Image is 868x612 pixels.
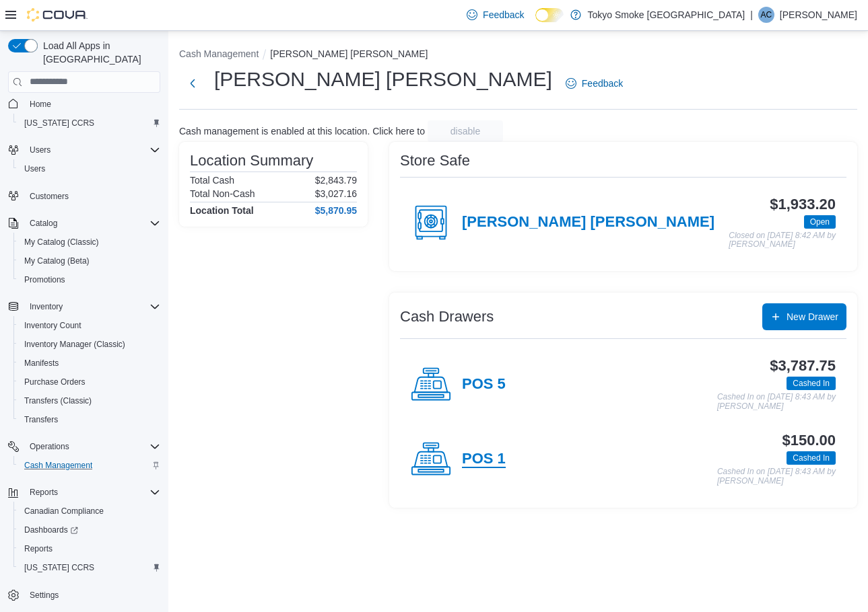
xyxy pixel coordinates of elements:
[24,438,160,455] span: Operations
[24,142,160,158] span: Users
[315,188,357,199] p: $3,027.16
[30,441,69,452] span: Operations
[315,205,357,216] h4: $5,870.95
[462,451,506,468] h4: POS 1
[190,175,234,186] h6: Total Cash
[19,412,160,428] span: Transfers
[462,376,506,393] h4: POS 5
[19,234,104,250] a: My Catalog (Classic)
[770,196,836,213] h3: $1,933.20
[13,502,166,521] button: Canadian Compliance
[179,48,259,59] button: Cash Management
[30,191,69,202] span: Customers
[190,153,313,169] h3: Location Summary
[24,506,104,517] span: Canadian Compliance
[19,355,160,371] span: Manifests
[3,483,166,502] button: Reports
[19,374,91,390] a: Purchase Orders
[38,39,160,66] span: Load All Apps in [GEOGRAPHIC_DATA]
[19,336,160,352] span: Inventory Manager (Classic)
[400,309,494,325] h3: Cash Drawers
[787,377,836,390] span: Cashed In
[19,317,87,334] a: Inventory Count
[461,1,529,28] a: Feedback
[19,374,160,390] span: Purchase Orders
[24,142,56,158] button: Users
[13,159,166,178] button: Users
[810,216,830,228] span: Open
[24,163,45,174] span: Users
[3,214,166,233] button: Catalog
[13,316,166,335] button: Inventory Count
[787,310,838,323] span: New Drawer
[3,437,166,456] button: Operations
[24,188,160,204] span: Customers
[19,393,97,409] a: Transfers (Classic)
[19,412,63,428] a: Transfers
[24,587,64,603] a: Settings
[24,562,94,573] span: [US_STATE] CCRS
[24,95,160,112] span: Home
[3,94,166,114] button: Home
[19,355,64,371] a: Manifests
[190,205,254,216] h4: Location Total
[179,126,425,137] p: Cash management is enabled at this location. Click here to
[24,414,58,425] span: Transfers
[13,252,166,270] button: My Catalog (Beta)
[762,303,846,330] button: New Drawer
[782,432,836,449] h3: $150.00
[400,153,470,169] h3: Store Safe
[758,7,774,23] div: Angela Cain
[19,234,160,250] span: My Catalog (Classic)
[793,452,830,464] span: Cashed In
[24,299,68,315] button: Inventory
[24,525,78,535] span: Dashboards
[13,558,166,577] button: [US_STATE] CCRS
[24,586,160,603] span: Settings
[793,377,830,389] span: Cashed In
[535,8,564,22] input: Dark Mode
[24,256,90,266] span: My Catalog (Beta)
[30,487,58,498] span: Reports
[804,215,836,229] span: Open
[19,393,160,409] span: Transfers (Classic)
[428,120,503,142] button: disable
[588,7,745,23] p: Tokyo Smoke [GEOGRAPHIC_DATA]
[24,118,94,128] span: [US_STATE] CCRS
[19,161,160,177] span: Users
[30,301,63,312] span: Inventory
[19,560,160,576] span: Washington CCRS
[13,410,166,429] button: Transfers
[19,457,160,473] span: Cash Management
[19,503,160,519] span: Canadian Compliance
[24,438,75,455] button: Operations
[13,456,166,475] button: Cash Management
[24,215,160,231] span: Catalog
[24,358,59,369] span: Manifests
[24,395,92,406] span: Transfers (Classic)
[560,70,628,97] a: Feedback
[13,521,166,539] a: Dashboards
[19,161,51,177] a: Users
[19,541,160,557] span: Reports
[24,274,65,285] span: Promotions
[13,539,166,558] button: Reports
[315,175,357,186] p: $2,843.79
[19,541,58,557] a: Reports
[24,377,86,387] span: Purchase Orders
[19,522,160,538] span: Dashboards
[19,522,84,538] a: Dashboards
[729,231,836,250] p: Closed on [DATE] 8:42 AM by [PERSON_NAME]
[30,218,57,229] span: Catalog
[190,188,255,199] h6: Total Non-Cash
[19,253,95,269] a: My Catalog (Beta)
[30,590,59,601] span: Settings
[717,393,836,411] p: Cashed In on [DATE] 8:43 AM by [PERSON_NAME]
[24,299,160,315] span: Inventory
[787,451,836,465] span: Cashed In
[30,99,51,110] span: Home
[24,543,53,554] span: Reports
[19,272,71,288] a: Promotions
[19,336,131,352] a: Inventory Manager (Classic)
[13,391,166,410] button: Transfers (Classic)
